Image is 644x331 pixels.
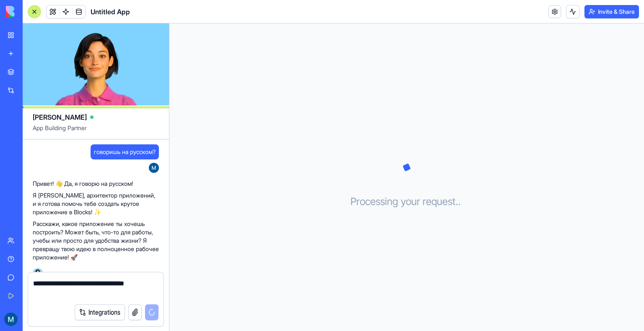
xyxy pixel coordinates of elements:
[91,7,130,17] span: Untitled App
[33,268,43,278] img: Ella_00000_wcx2te.png
[94,148,156,156] span: говоришь на русском?
[456,195,458,208] span: .
[33,220,159,262] p: Расскажи, какое приложение ты хочешь построить? Может быть, что-то для работы, учебы или просто д...
[33,180,159,188] p: Привет! 👋 Да, я говорю на русском!
[458,195,461,208] span: .
[351,195,463,208] h3: Processing your request
[33,191,159,216] p: Я [PERSON_NAME], архитектор приложений, и я готова помочь тебе создать крутое приложение в Blocks! ✨
[33,112,87,122] span: [PERSON_NAME]
[149,163,159,173] img: ACg8ocLi8bZFH53e3UAkip0LhH3Nv3iPK3KOwfJWN33QMuiYeXrVEQ=s96-c
[584,5,639,18] button: Invite & Share
[33,124,159,139] span: App Building Partner
[4,313,18,326] img: ACg8ocLi8bZFH53e3UAkip0LhH3Nv3iPK3KOwfJWN33QMuiYeXrVEQ=s96-c
[6,6,58,18] img: logo
[75,304,125,320] button: Integrations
